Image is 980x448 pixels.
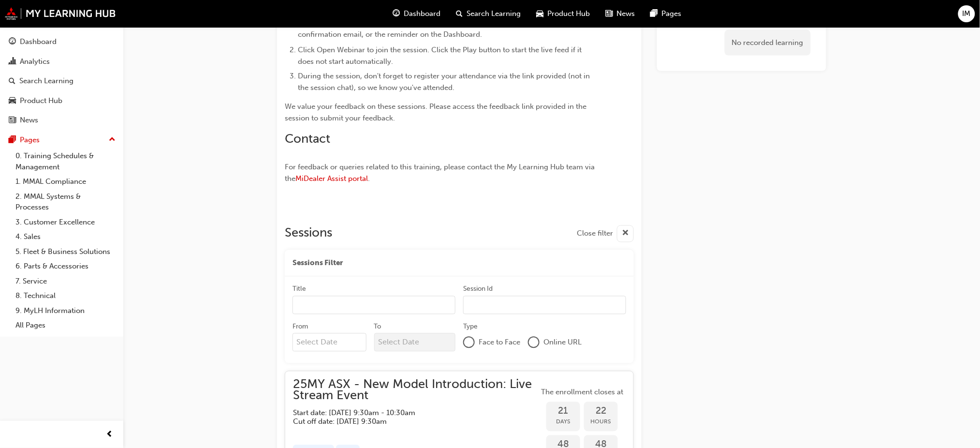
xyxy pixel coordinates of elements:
a: Search Learning [4,72,119,90]
span: We value your feedback on these sessions. Please access the feedback link provided in the session... [285,103,588,123]
span: Hours [584,417,618,428]
a: 6. Parts & Accessories [12,259,119,274]
span: chart-icon [9,58,16,66]
span: pages-icon [651,8,658,20]
span: Click Open Webinar to join the session. Click the Play button to start the live feed if it does n... [298,45,584,66]
input: To [374,333,456,352]
span: News [617,8,635,19]
a: 4. Sales [12,229,119,244]
span: news-icon [606,8,613,20]
span: news-icon [9,116,16,125]
a: 8. Technical [12,288,119,303]
span: For feedback or queries related to this training, please contact the My Learning Hub team via the [285,163,597,183]
h5: Cut off date: [DATE] 9:30am [293,418,523,426]
span: 22 [584,406,618,417]
div: News [20,115,38,126]
div: Analytics [20,56,50,67]
div: To [374,322,381,332]
span: car-icon [9,97,16,105]
img: mmal [5,7,116,20]
a: 7. Service [12,274,119,289]
span: . [368,175,370,183]
a: 2. MMAL Systems & Processes [12,189,119,215]
a: guage-iconDashboard [385,4,449,24]
a: News [4,111,119,129]
input: From [293,333,366,352]
span: guage-icon [9,38,16,46]
a: 1. MMAL Compliance [12,174,119,189]
div: Product Hub [20,95,62,106]
span: IM [963,8,971,19]
a: search-iconSearch Learning [449,4,529,24]
span: The enrollment closes at [539,387,626,398]
span: guage-icon [393,8,400,20]
span: prev-icon [106,429,114,441]
span: search-icon [9,77,15,86]
h5: Start date: [DATE] 9:30am - 10:30am [293,409,523,418]
input: Session Id [463,296,626,314]
span: Face to Face [479,337,520,348]
span: pages-icon [9,136,16,145]
span: Product Hub [548,8,590,19]
span: Pages [662,8,682,19]
button: Pages [4,131,119,149]
span: Sessions Filter [293,258,343,269]
div: Pages [20,134,40,146]
a: 9. MyLH Information [12,303,119,318]
span: Search Learning [467,8,521,19]
a: 5. Fleet & Business Solutions [12,244,119,259]
span: During the session, don't forget to register your attendance via the link provided (not in the se... [298,72,592,92]
div: Dashboard [20,36,57,47]
a: All Pages [12,318,119,333]
a: pages-iconPages [643,4,689,24]
button: DashboardAnalyticsSearch LearningProduct HubNews [4,31,119,131]
span: Days [546,417,580,428]
div: Title [293,284,306,294]
a: Analytics [4,53,119,71]
h2: Sessions [285,225,332,242]
a: Product Hub [4,92,119,110]
a: MiDealer Assist portal [295,175,368,183]
a: 3. Customer Excellence [12,215,119,230]
a: 0. Training Schedules & Management [12,149,119,174]
a: Dashboard [4,33,119,51]
span: cross-icon [622,228,629,240]
button: Close filter [577,225,634,242]
a: car-iconProduct Hub [529,4,598,24]
span: 25MY ASX - New Model Introduction: Live Stream Event [293,379,539,401]
span: search-icon [456,8,463,20]
div: Search Learning [19,75,73,87]
div: From [293,322,308,332]
span: Close filter [577,228,613,239]
span: Contact [285,132,330,147]
span: Online URL [543,337,582,348]
span: up-icon [109,134,116,146]
a: news-iconNews [598,4,643,24]
div: Session Id [463,284,493,294]
input: Title [293,296,455,314]
span: Dashboard [404,8,441,19]
span: car-icon [537,8,544,20]
div: Type [463,322,478,332]
span: 21 [546,406,580,417]
div: No recorded learning [725,30,811,56]
button: IM [958,5,975,22]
